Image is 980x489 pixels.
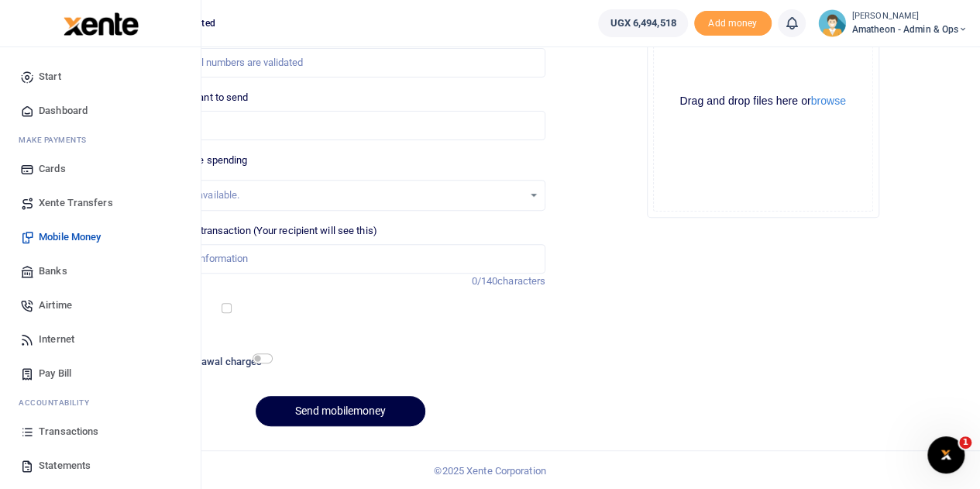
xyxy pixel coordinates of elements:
[12,220,188,254] a: Mobile Money
[818,9,968,37] a: profile-user [PERSON_NAME] Amatheon - Admin & Ops
[12,94,188,128] a: Dashboard
[39,332,74,347] span: Internet
[12,415,188,449] a: Transactions
[12,128,188,152] li: M
[852,22,968,36] span: Amatheon - Admin & Ops
[12,254,188,288] a: Banks
[39,103,88,119] span: Dashboard
[39,366,71,381] span: Pay Bill
[12,152,188,186] a: Cards
[39,161,66,177] span: Cards
[39,195,113,211] span: Xente Transfers
[610,15,676,31] span: UGX 6,494,518
[818,9,846,37] img: profile-user
[136,244,545,274] input: Enter extra information
[136,48,545,77] input: MTN & Airtel numbers are validated
[694,11,772,36] li: Toup your wallet
[12,186,188,220] a: Xente Transfers
[497,275,545,287] span: characters
[12,391,188,415] li: Ac
[598,9,687,37] a: UGX 6,494,518
[592,9,693,37] li: Wallet ballance
[39,69,61,84] span: Start
[39,424,98,439] span: Transactions
[811,95,846,106] button: browse
[256,396,425,426] button: Send mobilemoney
[39,298,72,313] span: Airtime
[12,449,188,483] a: Statements
[959,436,971,449] span: 1
[852,10,968,23] small: [PERSON_NAME]
[12,60,188,94] a: Start
[472,275,498,287] span: 0/140
[694,11,772,36] span: Add money
[39,263,67,279] span: Banks
[654,94,872,108] div: Drag and drop files here or
[12,356,188,391] a: Pay Bill
[62,17,139,29] a: logo-small logo-large logo-large
[12,322,188,356] a: Internet
[39,229,101,245] span: Mobile Money
[694,16,772,28] a: Add money
[136,223,377,239] label: Memo for this transaction (Your recipient will see this)
[30,397,89,408] span: countability
[26,134,87,146] span: ake Payments
[136,111,545,140] input: UGX
[927,436,965,474] iframe: Intercom live chat
[64,12,139,36] img: logo-large
[39,458,91,474] span: Statements
[147,188,523,203] div: No options available.
[12,288,188,322] a: Airtime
